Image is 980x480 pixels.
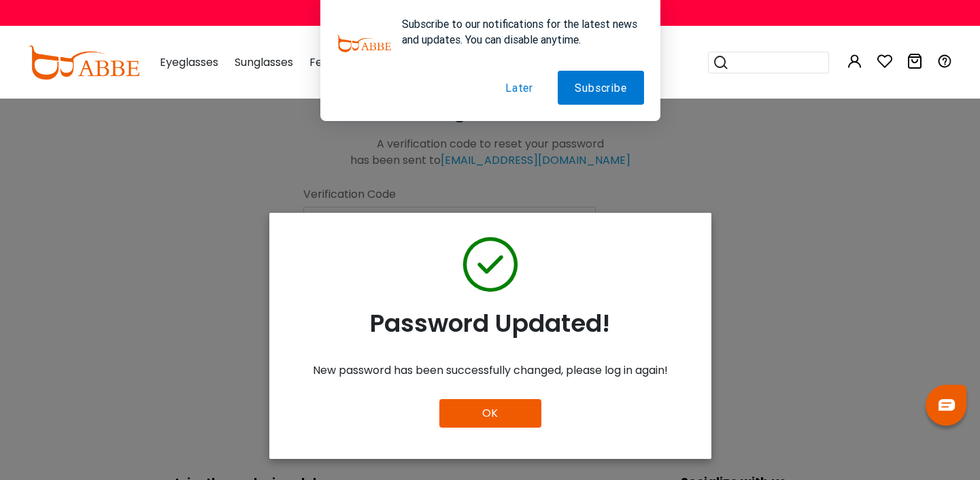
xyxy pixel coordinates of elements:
div: Password Updated! [301,305,680,342]
img: chat [939,399,955,411]
button: Subscribe [558,71,643,105]
div: New password has been successfully changed, please log in again! [301,362,680,379]
button: Later [488,71,550,105]
img: notification icon [337,16,391,71]
div: Subscribe to our notifications for the latest news and updates. You can disable anytime. [391,16,644,48]
button: OK [439,399,541,428]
